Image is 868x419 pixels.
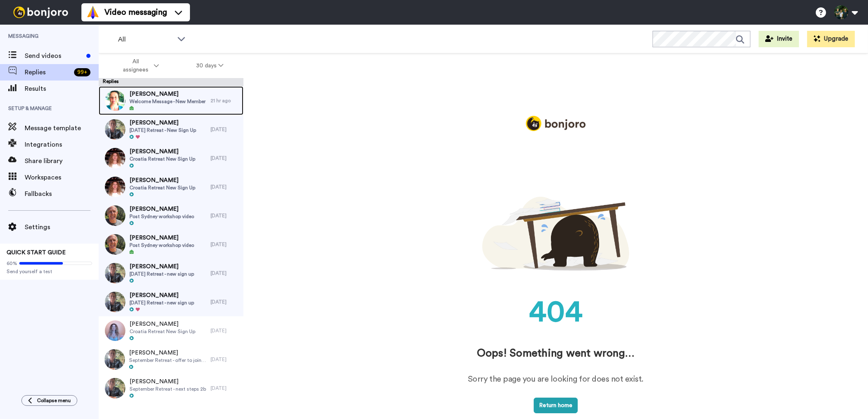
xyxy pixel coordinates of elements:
[25,51,83,61] span: Send videos
[211,155,239,161] div: [DATE]
[759,31,799,47] button: Invite
[105,148,125,168] img: dd7362e7-4956-47af-9292-d3fe6c330ab7-thumb.jpg
[211,97,239,104] div: 21 hr ago
[534,403,578,408] a: Return home
[130,184,195,191] span: Croatia Retreat New Sign Up
[105,90,125,111] img: 38378a88-1533-47e2-a831-46e53c2a477e-thumb.jpg
[211,270,239,276] div: [DATE]
[211,327,239,334] div: [DATE]
[130,98,206,105] span: Welcome Message - New Member
[99,173,243,201] a: [PERSON_NAME]Croatia Retreat New Sign Up[DATE]
[25,84,99,94] span: Results
[130,291,194,299] span: [PERSON_NAME]
[105,378,125,398] img: 10d1b439-f2a5-4846-a85e-252afa608020-thumb.jpg
[74,68,90,76] div: 99 +
[99,78,243,86] div: Replies
[99,144,243,173] a: [PERSON_NAME]Croatia Retreat New Sign Up[DATE]
[211,356,239,363] div: [DATE]
[99,288,243,316] a: [PERSON_NAME][DATE] Retreat - new sign up[DATE]
[129,349,206,357] span: [PERSON_NAME]
[211,241,239,248] div: [DATE]
[130,386,206,392] span: September Retreat - next steps 2b
[25,222,99,232] span: Settings
[130,176,195,184] span: [PERSON_NAME]
[105,177,125,197] img: 36976641-3902-4aaf-be97-196c1deffc2d-thumb.jpg
[211,299,239,305] div: [DATE]
[25,140,99,150] span: Integrations
[99,86,243,115] a: [PERSON_NAME]Welcome Message - New Member21 hr ago
[130,378,206,386] span: [PERSON_NAME]
[130,299,194,306] span: [DATE] Retreat - new sign up
[86,6,100,19] img: vm-color.svg
[104,349,125,370] img: ed3c712c-5e52-41ed-ad68-e6e35fa673e0-thumb.jpg
[807,31,855,47] button: Upgrade
[25,189,99,199] span: Fallbacks
[130,205,194,213] span: [PERSON_NAME]
[130,328,195,335] span: Croatia Retreat New Sign Up
[130,262,194,271] span: [PERSON_NAME]
[130,90,206,98] span: [PERSON_NAME]
[99,201,243,230] a: [PERSON_NAME]Post Sydney workshop video[DATE]
[104,7,167,18] span: Video messaging
[105,292,125,312] img: 74d05aa1-0c37-4850-bf7f-a46704ccc2fa-thumb.jpg
[211,212,239,219] div: [DATE]
[129,357,206,364] span: September Retreat - offer to join membership
[130,242,194,249] span: Post Sydney workshop video
[130,320,195,328] span: [PERSON_NAME]
[99,316,243,345] a: [PERSON_NAME]Croatia Retreat New Sign Up[DATE]
[526,116,586,131] img: logo_full.png
[105,205,125,226] img: df8482a3-4b6e-48e7-ada0-70195c9f2b23-thumb.jpg
[21,395,77,406] button: Collapse menu
[130,119,196,127] span: [PERSON_NAME]
[100,54,178,77] button: All assignees
[130,213,194,220] span: Post Sydney workshop video
[482,197,629,271] img: 404.png
[25,123,99,133] span: Message template
[363,373,749,385] div: Sorry the page you are looking for does not exist.
[25,173,99,182] span: Workspaces
[7,268,92,275] span: Send yourself a test
[105,320,125,341] img: 5a5942a6-c45b-4c55-95f5-0a1c37f76cc7-thumb.jpg
[130,127,196,134] span: [DATE] Retreat - New Sign Up
[130,234,194,242] span: [PERSON_NAME]
[534,398,578,413] button: Return home
[99,115,243,144] a: [PERSON_NAME][DATE] Retreat - New Sign Up[DATE]
[10,7,72,18] img: bj-logo-header-white.svg
[260,291,852,334] div: 404
[7,250,66,256] span: QUICK START GUIDE
[130,156,195,162] span: Croatia Retreat New Sign Up
[105,119,125,140] img: f2341e43-c9d6-4a41-a2d0-b02c592cf083-thumb.jpg
[37,397,71,404] span: Collapse menu
[130,147,195,156] span: [PERSON_NAME]
[25,67,71,77] span: Replies
[99,230,243,259] a: [PERSON_NAME]Post Sydney workshop video[DATE]
[105,234,125,255] img: df8482a3-4b6e-48e7-ada0-70195c9f2b23-thumb.jpg
[130,271,194,277] span: [DATE] Retreat - new sign up
[211,385,239,391] div: [DATE]
[25,156,99,166] span: Share library
[260,346,852,361] div: Oops! Something went wrong…
[211,126,239,133] div: [DATE]
[119,58,152,74] span: All assignees
[118,35,173,44] span: All
[7,260,17,267] span: 60%
[99,374,243,403] a: [PERSON_NAME]September Retreat - next steps 2b[DATE]
[99,259,243,288] a: [PERSON_NAME][DATE] Retreat - new sign up[DATE]
[211,184,239,190] div: [DATE]
[99,345,243,374] a: [PERSON_NAME]September Retreat - offer to join membership[DATE]
[105,263,125,283] img: 74d05aa1-0c37-4850-bf7f-a46704ccc2fa-thumb.jpg
[178,58,242,73] button: 30 days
